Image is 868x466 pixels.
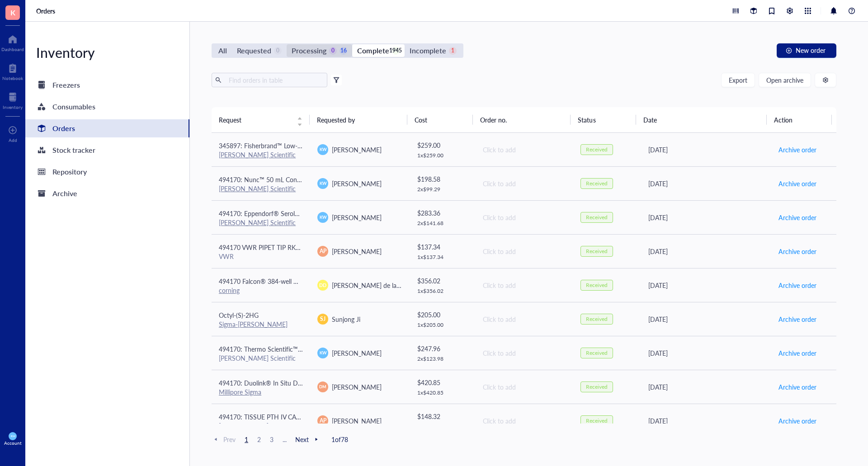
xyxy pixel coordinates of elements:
div: All [218,44,227,57]
span: KW [10,434,15,438]
span: 494170 VWR PIPET TIP RKD CLR ST 1000UL PK960 PunchOut product [219,243,422,252]
div: Received [586,282,608,289]
button: New order [777,43,836,58]
div: Received [586,349,608,357]
div: $ 148.32 [417,411,468,421]
span: [PERSON_NAME] [332,348,382,358]
div: 1 [449,47,457,55]
button: Archive order [778,278,817,292]
th: Action [767,107,832,132]
div: Click to add [483,179,566,188]
div: [DATE] [648,314,764,324]
span: [PERSON_NAME] de la [PERSON_NAME] [332,281,448,290]
div: Received [586,417,608,424]
span: AP [320,247,326,255]
span: [PERSON_NAME] [332,247,382,256]
span: [PERSON_NAME] [332,213,382,222]
div: [DATE] [648,246,764,256]
span: [PERSON_NAME] [332,145,382,154]
div: Received [586,315,608,323]
span: Archive order [778,280,816,290]
span: Open archive [766,76,803,84]
div: Requested [237,44,271,57]
a: Inventory [3,90,23,110]
div: Freezers [52,79,80,91]
th: Request [212,107,310,132]
div: Received [586,383,608,391]
div: $ 356.02 [417,276,468,286]
button: Archive order [778,346,817,360]
a: Orders [36,7,57,15]
button: Open archive [759,73,811,87]
a: [PERSON_NAME] Scientific [219,184,296,193]
a: Repository [25,163,189,181]
span: 1 [241,435,252,443]
div: $ 198.58 [417,174,468,184]
span: Archive order [778,416,816,426]
td: Click to add [475,133,573,167]
div: 16 [340,47,347,55]
a: Sigma-[PERSON_NAME] [219,320,288,329]
span: 494170: Eppendorf® Serological Pipets, Eppendorf® Serological Pipets, Capacity=25 mL, Color Code=... [219,209,694,218]
div: Received [586,146,608,153]
div: Complete [357,44,389,57]
div: Orders [52,122,75,135]
span: Archive order [778,382,816,392]
div: 1 x $ 259.00 [417,152,468,159]
div: 1 x $ 420.85 [417,389,468,396]
div: Click to add [483,314,566,324]
div: [DATE] [648,416,764,426]
span: Archive order [778,145,816,155]
a: Orders [25,119,189,137]
span: Archive order [778,348,816,358]
div: [DATE] [648,179,764,188]
div: [DATE] [648,280,764,290]
td: Click to add [475,200,573,234]
td: Click to add [475,370,573,404]
span: AP [320,417,326,425]
div: Stock tracker [52,144,95,156]
div: 1945 [392,47,400,55]
div: Repository [52,165,87,178]
div: Click to add [483,246,566,256]
td: Click to add [475,302,573,336]
span: Prev [212,435,236,443]
button: Export [721,73,755,87]
button: Archive order [778,142,817,157]
div: $ 259.00 [417,140,468,150]
div: [DATE] [648,348,764,358]
div: Click to add [483,416,566,426]
span: 3 [266,435,277,443]
span: 494170: Thermo Scientific™ BioLite™ Cell Culture Treated Flasks (25cm2) T25 [219,344,436,353]
td: Click to add [475,166,573,200]
td: Click to add [475,404,573,438]
a: Freezers [25,76,189,94]
button: Archive order [778,210,817,225]
div: $ 420.85 [417,377,468,387]
a: Archive [25,184,189,202]
div: [DATE] [648,212,764,222]
div: [PERSON_NAME] Scientific [219,354,303,362]
div: Dashboard [1,47,24,52]
div: $ 205.00 [417,310,468,320]
button: Archive order [778,414,817,428]
th: Requested by [310,107,408,132]
td: Click to add [475,336,573,370]
button: Archive order [778,176,817,191]
div: 1 x $ 137.34 [417,254,468,261]
span: Archive order [778,314,816,324]
span: 2 [254,435,264,443]
div: Incomplete [410,44,446,57]
button: Archive order [778,244,817,259]
a: Dashboard [1,32,24,52]
input: Find orders in table [225,73,324,87]
span: DM [320,384,326,390]
span: Request [219,115,292,125]
span: [PERSON_NAME] [332,382,382,391]
th: Date [636,107,767,132]
span: Export [729,76,747,84]
span: Archive order [778,246,816,256]
th: Order no. [473,107,571,132]
span: Archive order [778,212,816,222]
div: Click to add [483,145,566,155]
